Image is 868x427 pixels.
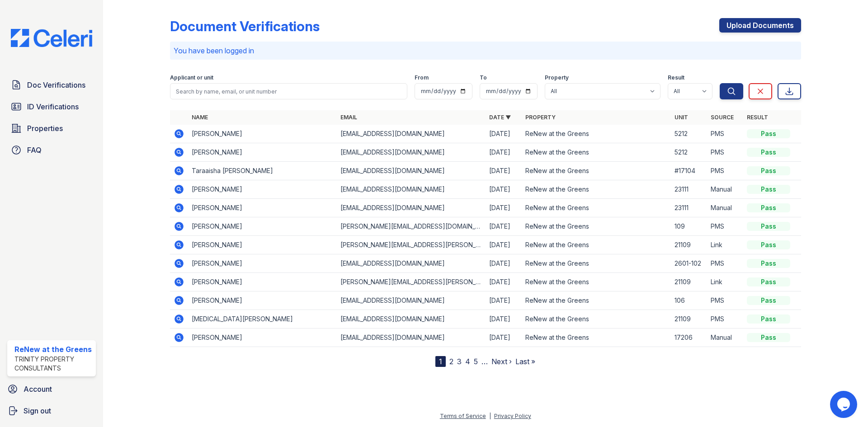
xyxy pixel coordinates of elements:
[711,114,734,121] a: Source
[747,240,790,249] div: Pass
[27,101,79,112] span: ID Verifications
[188,180,337,199] td: [PERSON_NAME]
[474,357,478,366] a: 5
[545,74,569,81] label: Property
[24,405,51,416] span: Sign out
[522,217,670,236] td: ReNew at the Greens
[174,45,797,56] p: You have been logged in
[337,291,486,310] td: [EMAIL_ADDRESS][DOMAIN_NAME]
[707,310,743,328] td: PMS
[515,357,535,366] a: Last »
[522,162,670,180] td: ReNew at the Greens
[27,145,42,155] span: FAQ
[747,148,790,157] div: Pass
[4,380,99,398] a: Account
[522,180,670,199] td: ReNew at the Greens
[337,180,486,199] td: [EMAIL_ADDRESS][DOMAIN_NAME]
[480,74,487,81] label: To
[522,328,670,347] td: ReNew at the Greens
[486,273,522,291] td: [DATE]
[675,114,688,121] a: Unit
[486,236,522,254] td: [DATE]
[707,162,743,180] td: PMS
[337,328,486,347] td: [EMAIL_ADDRESS][DOMAIN_NAME]
[668,74,684,81] label: Result
[192,114,208,121] a: Name
[7,76,96,94] a: Doc Verifications
[671,143,707,162] td: 5212
[522,273,670,291] td: ReNew at the Greens
[188,125,337,143] td: [PERSON_NAME]
[671,162,707,180] td: #17104
[489,413,491,419] div: |
[4,402,99,420] a: Sign out
[170,74,213,81] label: Applicant or unit
[170,18,320,34] div: Document Verifications
[465,357,470,366] a: 4
[435,356,446,367] div: 1
[457,357,462,366] a: 3
[671,273,707,291] td: 21109
[522,291,670,310] td: ReNew at the Greens
[486,254,522,273] td: [DATE]
[340,114,357,121] a: Email
[522,254,670,273] td: ReNew at the Greens
[337,143,486,162] td: [EMAIL_ADDRESS][DOMAIN_NAME]
[486,143,522,162] td: [DATE]
[188,254,337,273] td: [PERSON_NAME]
[707,254,743,273] td: PMS
[486,180,522,199] td: [DATE]
[486,291,522,310] td: [DATE]
[747,277,790,286] div: Pass
[486,310,522,328] td: [DATE]
[747,333,790,342] div: Pass
[337,162,486,180] td: [EMAIL_ADDRESS][DOMAIN_NAME]
[707,328,743,347] td: Manual
[188,162,337,180] td: Taraaisha [PERSON_NAME]
[188,199,337,217] td: [PERSON_NAME]
[830,391,859,418] iframe: chat widget
[337,273,486,291] td: [PERSON_NAME][EMAIL_ADDRESS][PERSON_NAME][DOMAIN_NAME]
[747,203,790,212] div: Pass
[707,217,743,236] td: PMS
[707,291,743,310] td: PMS
[671,291,707,310] td: 106
[486,199,522,217] td: [DATE]
[747,222,790,231] div: Pass
[671,217,707,236] td: 109
[525,114,556,121] a: Property
[27,123,63,134] span: Properties
[747,314,790,324] div: Pass
[337,199,486,217] td: [EMAIL_ADDRESS][DOMAIN_NAME]
[522,125,670,143] td: ReNew at the Greens
[188,143,337,162] td: [PERSON_NAME]
[522,199,670,217] td: ReNew at the Greens
[747,166,790,175] div: Pass
[747,129,790,138] div: Pass
[522,143,670,162] td: ReNew at the Greens
[415,74,429,81] label: From
[440,413,486,419] a: Terms of Service
[494,413,531,419] a: Privacy Policy
[188,273,337,291] td: [PERSON_NAME]
[4,29,99,47] img: CE_Logo_Blue-a8612792a0a2168367f1c8372b55b34899dd931a85d93a1a3d3e32e68fde9ad4.png
[7,98,96,116] a: ID Verifications
[7,119,96,137] a: Properties
[337,217,486,236] td: [PERSON_NAME][EMAIL_ADDRESS][DOMAIN_NAME]
[24,384,52,394] span: Account
[188,328,337,347] td: [PERSON_NAME]
[486,328,522,347] td: [DATE]
[170,83,407,99] input: Search by name, email, or unit number
[27,80,85,90] span: Doc Verifications
[449,357,453,366] a: 2
[719,18,801,33] a: Upload Documents
[671,328,707,347] td: 17206
[707,236,743,254] td: Link
[707,180,743,199] td: Manual
[188,236,337,254] td: [PERSON_NAME]
[707,273,743,291] td: Link
[707,199,743,217] td: Manual
[747,185,790,194] div: Pass
[707,125,743,143] td: PMS
[7,141,96,159] a: FAQ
